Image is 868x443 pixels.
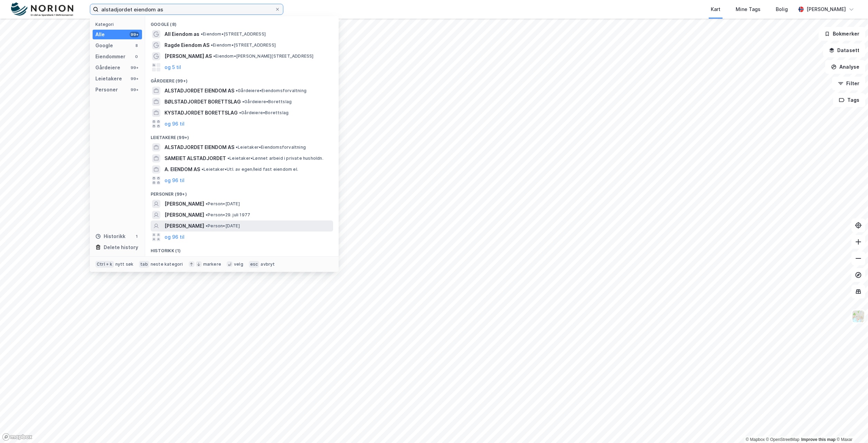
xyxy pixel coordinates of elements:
[249,261,260,268] div: esc
[206,201,208,206] span: •
[134,234,139,239] div: 1
[201,31,266,37] span: Eiendom • [STREET_ADDRESS]
[242,99,244,104] span: •
[130,32,139,37] div: 99+
[236,88,306,93] span: Gårdeiere • Eiendomsforvaltning
[164,165,200,174] span: A. EIENDOM AS
[801,437,836,442] a: Improve this map
[227,156,229,161] span: •
[746,437,765,442] a: Mapbox
[206,212,208,217] span: •
[145,243,339,255] div: Historikk (1)
[164,176,185,185] button: og 96 til
[164,63,181,71] button: og 5 til
[164,154,226,163] span: SAMEIET ALSTADJORDET
[95,75,122,83] div: Leietakere
[130,87,139,92] div: 99+
[711,5,720,13] div: Kart
[164,211,204,219] span: [PERSON_NAME]
[145,186,339,198] div: Personer (99+)
[213,53,314,59] span: Eiendom • [PERSON_NAME][STREET_ADDRESS]
[236,88,238,93] span: •
[145,73,339,85] div: Gårdeiere (99+)
[164,143,234,151] span: ALSTADJORDET EIENDOM AS
[134,54,139,59] div: 0
[201,167,298,172] span: Leietaker • Utl. av egen/leid fast eiendom el.
[164,120,185,128] button: og 96 til
[95,41,113,50] div: Google
[11,2,73,17] img: norion-logo.80e7a08dc31c2e691866.png
[206,201,240,207] span: Person • [DATE]
[239,110,241,115] span: •
[825,60,865,74] button: Analyse
[201,167,204,172] span: •
[95,86,118,94] div: Personer
[852,310,865,323] img: Z
[833,410,868,443] iframe: Chat Widget
[823,43,865,57] button: Datasett
[98,4,275,14] input: Søk på adresse, matrikkel, gårdeiere, leietakere eller personer
[261,262,275,267] div: avbryt
[242,99,292,105] span: Gårdeiere • Borettslag
[239,110,289,116] span: Gårdeiere • Borettslag
[151,262,183,267] div: neste kategori
[833,93,865,107] button: Tags
[145,16,339,29] div: Google (8)
[95,52,125,61] div: Eiendommer
[164,30,199,38] span: All Eiendom as
[130,65,139,70] div: 99+
[833,410,868,443] div: Kontrollprogram for chat
[95,22,142,27] div: Kategori
[139,261,149,268] div: tab
[201,31,203,37] span: •
[806,5,846,13] div: [PERSON_NAME]
[211,42,213,48] span: •
[104,243,138,252] div: Delete history
[206,223,240,229] span: Person • [DATE]
[203,262,221,267] div: markere
[766,437,800,442] a: OpenStreetMap
[130,76,139,81] div: 99+
[213,53,215,59] span: •
[164,222,204,230] span: [PERSON_NAME]
[236,145,238,150] span: •
[164,233,185,241] button: og 96 til
[95,63,120,72] div: Gårdeiere
[95,261,114,268] div: Ctrl + k
[164,52,212,60] span: [PERSON_NAME] AS
[776,5,788,13] div: Bolig
[236,145,306,150] span: Leietaker • Eiendomsforvaltning
[164,41,209,49] span: Ragde Eiendom AS
[2,433,32,441] a: Mapbox homepage
[819,27,865,41] button: Bokmerker
[115,262,134,267] div: nytt søk
[736,5,761,13] div: Mine Tags
[164,98,241,106] span: BØLSTADJORDET BORETTSLAG
[134,43,139,48] div: 8
[206,223,208,228] span: •
[164,200,204,208] span: [PERSON_NAME]
[164,87,234,95] span: ALSTADJORDET EIENDOM AS
[211,42,276,48] span: Eiendom • [STREET_ADDRESS]
[206,212,250,218] span: Person • 29. juli 1977
[227,156,323,161] span: Leietaker • Lønnet arbeid i private husholdn.
[234,262,243,267] div: velg
[95,30,105,39] div: Alle
[164,109,238,117] span: KYSTADJORDET BORETTSLAG
[95,232,125,240] div: Historikk
[832,77,865,90] button: Filter
[145,129,339,142] div: Leietakere (99+)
